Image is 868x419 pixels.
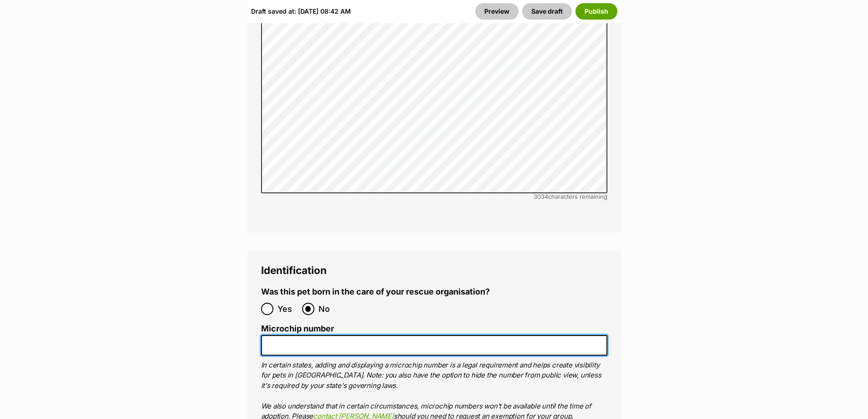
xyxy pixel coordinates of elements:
[261,193,607,200] div: characters remaining
[251,3,351,20] div: Draft saved at: [DATE] 08:42 AM
[575,3,617,20] button: Publish
[522,3,572,20] button: Save draft
[261,287,490,297] label: Was this pet born in the care of your rescue organisation?
[534,193,548,200] span: 3034
[318,303,339,315] span: No
[261,264,327,276] span: Identification
[277,303,298,315] span: Yes
[261,324,607,334] label: Microchip number
[475,3,519,20] a: Preview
